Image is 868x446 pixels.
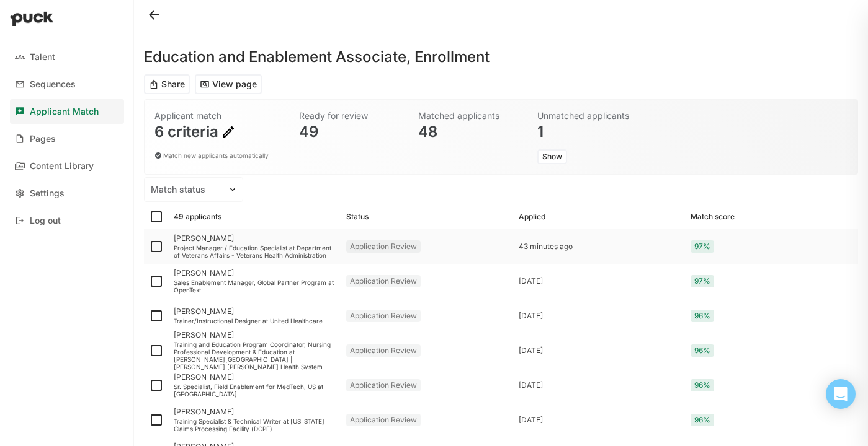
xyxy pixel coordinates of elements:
[30,52,55,63] div: Talent
[519,416,681,424] div: [DATE]
[174,279,336,294] div: Sales Enablement Manager, Global Partner Program at OpenText
[174,269,336,278] div: [PERSON_NAME]
[10,99,124,124] a: Applicant Match
[174,317,336,325] div: Trainer/Instructional Designer at United Healthcare
[346,310,421,322] div: Application Review
[346,379,421,391] div: Application Review
[30,216,61,226] div: Log out
[346,240,421,253] div: Application Review
[519,277,681,286] div: [DATE]
[174,244,336,259] div: Project Manager / Education Specialist at Department of Veterans Affairs - Veterans Health Admini...
[174,408,336,416] div: [PERSON_NAME]
[418,125,520,139] div: 48
[10,45,124,69] a: Talent
[418,110,520,122] div: Matched applicants
[346,275,421,287] div: Application Review
[537,125,639,139] div: 1
[144,50,490,64] h1: Education and Enablement Associate, Enrollment
[10,181,124,206] a: Settings
[174,331,336,339] div: [PERSON_NAME]
[154,149,269,162] div: Match new applicants automatically
[537,149,567,164] button: Show
[346,414,421,426] div: Application Review
[30,134,56,144] div: Pages
[174,234,336,243] div: [PERSON_NAME]
[691,275,714,287] div: 97%
[30,79,76,90] div: Sequences
[154,125,269,139] div: 6 criteria
[174,341,336,370] div: Training and Education Program Coordinator, Nursing Professional Development & Education at [PERS...
[30,161,94,172] div: Content Library
[144,74,190,94] button: Share
[519,242,681,251] div: 43 minutes ago
[174,373,336,382] div: [PERSON_NAME]
[691,414,714,426] div: 96%
[10,126,124,151] a: Pages
[519,212,545,221] div: Applied
[691,240,714,253] div: 97%
[691,344,714,357] div: 96%
[691,212,735,221] div: Match score
[30,188,65,199] div: Settings
[691,379,714,391] div: 96%
[299,125,401,139] div: 49
[174,212,221,221] div: 49 applicants
[537,110,639,122] div: Unmatched applicants
[154,110,269,122] div: Applicant match
[691,310,714,322] div: 96%
[10,154,124,178] a: Content Library
[519,381,681,390] div: [DATE]
[346,212,369,221] div: Status
[10,72,124,97] a: Sequences
[174,307,336,316] div: [PERSON_NAME]
[519,346,681,355] div: [DATE]
[174,418,336,432] div: Training Specialist & Technical Writer at [US_STATE] Claims Processing Facility (DCPF)
[519,312,681,320] div: [DATE]
[346,344,421,357] div: Application Review
[174,383,336,398] div: Sr. Specialist, Field Enablement for MedTech, US at [GEOGRAPHIC_DATA]
[195,74,262,94] button: View page
[826,379,856,409] div: Open Intercom Messenger
[299,110,401,122] div: Ready for review
[30,107,99,117] div: Applicant Match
